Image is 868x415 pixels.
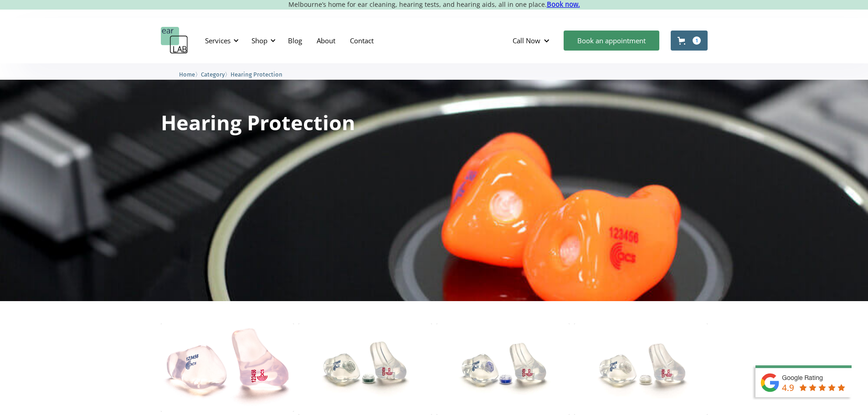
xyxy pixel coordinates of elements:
div: 1 [693,36,701,45]
div: Services [205,36,231,45]
img: ACS Pro 15 [437,323,570,415]
h1: Hearing Protection [161,112,355,133]
div: Shop [252,36,267,45]
a: Open cart containing 1 items [671,31,708,51]
a: Contact [343,27,381,54]
li: 〉 [201,70,231,79]
a: home [161,27,188,54]
a: Hearing Protection [231,70,282,78]
span: Hearing Protection [231,71,282,78]
div: Call Now [505,27,559,54]
div: Call Now [513,36,540,45]
span: Home [179,71,195,78]
img: ACS Pro 10 [298,323,432,415]
div: Services [200,27,241,54]
div: Shop [246,27,278,54]
span: Category [201,71,225,78]
a: About [309,27,343,54]
li: 〉 [179,70,201,79]
a: Book an appointment [564,31,659,51]
img: Total Block [161,323,294,412]
a: Home [179,70,195,78]
a: Blog [281,27,309,54]
a: Category [201,70,225,78]
img: ACS Pro 17 [574,323,708,415]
